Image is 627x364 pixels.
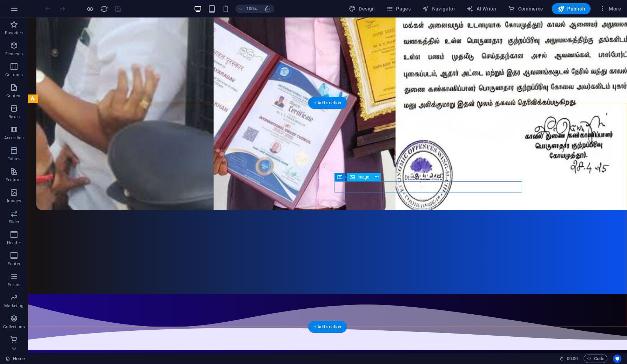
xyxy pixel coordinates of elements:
p: Accordion [4,135,24,141]
h6: 100% [246,5,257,13]
span: Navigator [422,5,455,12]
p: Boxes [8,114,20,120]
p: Favorites [5,30,23,36]
i: Reload page [100,5,108,13]
button: Usercentrics [613,355,621,363]
p: Elements [5,51,23,57]
span: Image [358,175,369,179]
span: Publish [557,5,585,12]
p: Header [7,240,21,246]
button: Navigator [419,3,458,14]
span: Design [349,5,375,12]
button: Pages [383,3,414,14]
p: Features [6,177,22,183]
i: On resize automatically adjust zoom level to fit chosen device. [264,6,270,12]
span: AI Writer [466,5,497,12]
button: More [596,3,624,14]
button: Publish [552,3,591,14]
div: + Add section [308,97,347,109]
button: 100% [235,5,260,13]
h6: Session time [559,355,578,363]
p: Slider [9,219,20,225]
button: Click here to leave preview mode and continue editing [86,5,94,13]
p: Content [6,93,22,99]
p: Tables [8,156,20,162]
p: Forms [8,282,20,288]
button: Commerce [505,3,546,14]
span: Pages [386,5,411,12]
button: Design [346,3,378,14]
span: 00 00 [567,355,578,363]
div: + Add section [308,321,347,333]
a: Click to cancel selection. Double-click to open Pages [6,355,25,363]
span: Code [587,355,604,363]
span: More [599,5,621,12]
p: Images [7,198,21,204]
div: Design (Ctrl+Alt+Y) [346,3,378,14]
p: Marketing [4,303,23,309]
span: : [572,356,573,361]
span: Commerce [508,5,543,12]
p: Footer [8,261,20,267]
p: Columns [5,72,23,78]
button: Code [584,355,607,363]
p: Collections [3,324,24,330]
button: reload [100,5,108,13]
button: AI Writer [464,3,500,14]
